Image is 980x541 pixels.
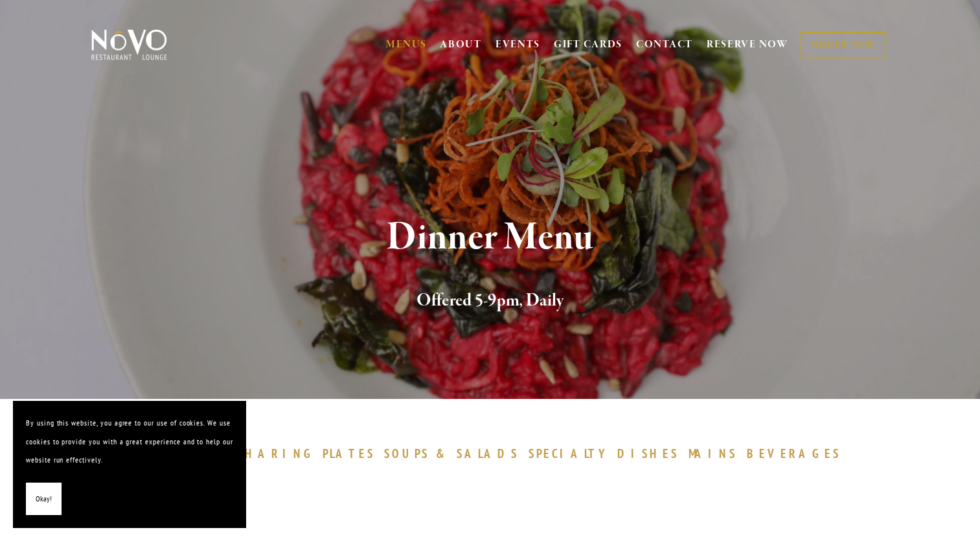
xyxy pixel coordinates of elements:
span: SOUPS [384,446,429,461]
a: GIFT CARDS [554,32,622,57]
a: RESERVE NOW [707,32,788,57]
span: Okay! [36,490,52,509]
h1: Dinner Menu [113,217,868,259]
span: & [436,446,450,461]
h2: Offered 5-9pm, Daily [113,287,868,315]
button: Okay! [26,483,62,516]
span: SHARING [237,446,316,461]
a: SHARINGPLATES [237,446,381,461]
span: MAINS [689,446,737,461]
a: ABOUT [440,38,482,51]
span: SPECIALTY [529,446,611,461]
a: MENUS [386,38,427,51]
a: SOUPS&SALADS [384,446,525,461]
span: PLATES [323,446,375,461]
span: DISHES [617,446,679,461]
img: Novo Restaurant &amp; Lounge [89,29,170,61]
a: MAINS [689,446,744,461]
a: EVENTS [496,38,540,51]
a: SPECIALTYDISHES [529,446,685,461]
a: BEVERAGES [747,446,848,461]
p: By using this website, you agree to our use of cookies. We use cookies to provide you with a grea... [26,414,233,470]
section: Cookie banner [13,401,246,528]
a: CONTACT [636,32,693,57]
span: SALADS [457,446,519,461]
span: BEVERAGES [747,446,841,461]
a: ORDER NOW [801,32,885,58]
